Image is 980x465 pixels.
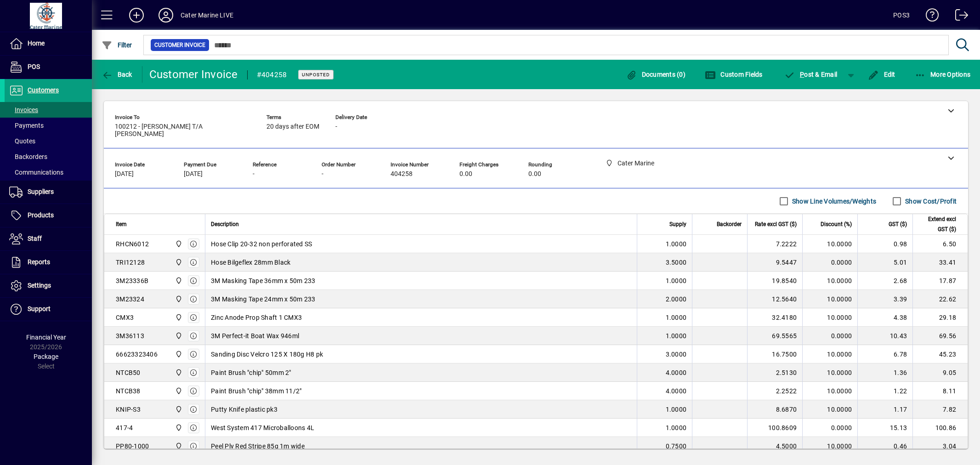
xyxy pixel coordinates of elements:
[116,239,149,249] div: RHCN6012
[857,308,912,327] td: 4.38
[211,423,314,432] span: West System 417 Microballoons 4L
[666,405,687,414] span: 1.0000
[666,313,687,322] span: 1.0000
[857,437,912,455] td: 0.46
[116,350,158,359] div: 66623323406
[211,258,290,267] span: Hose Bilgeflex 28mm Black
[9,153,47,160] span: Backorders
[912,400,968,419] td: 7.82
[211,276,316,285] span: 3M Masking Tape 36mm x 50m 233
[173,257,183,267] span: Cater Marine
[626,71,685,78] span: Documents (0)
[666,258,687,267] span: 3.5000
[889,219,907,229] span: GST ($)
[753,258,797,267] div: 9.5447
[669,219,686,229] span: Supply
[802,290,857,308] td: 10.0000
[717,219,742,229] span: Backorder
[802,419,857,437] td: 0.0000
[666,239,687,249] span: 1.0000
[912,253,968,272] td: 33.41
[666,423,687,432] span: 1.0000
[116,405,141,414] div: KNIP-S3
[912,345,968,363] td: 45.23
[912,66,973,83] button: More Options
[335,123,337,130] span: -
[211,442,305,451] span: Peel Ply Red Stripe 85g 1m wide
[173,276,183,286] span: Cater Marine
[5,274,92,297] a: Settings
[151,7,181,23] button: Profile
[122,7,151,23] button: Add
[857,290,912,308] td: 3.39
[116,219,127,229] span: Item
[28,40,45,47] span: Home
[753,295,797,304] div: 12.5640
[666,295,687,304] span: 2.0000
[211,313,302,322] span: Zinc Anode Prop Shaft 1 CMX3
[802,345,857,363] td: 10.0000
[211,239,312,249] span: Hose Clip 20-32 non perforated SS
[948,2,969,32] a: Logout
[802,437,857,455] td: 10.0000
[857,235,912,253] td: 0.98
[893,8,910,23] div: POS3
[666,368,687,377] span: 4.0000
[802,363,857,382] td: 10.0000
[802,327,857,345] td: 0.0000
[918,214,956,234] span: Extend excl GST ($)
[868,71,895,78] span: Edit
[149,67,238,82] div: Customer Invoice
[666,350,687,359] span: 3.0000
[753,423,797,432] div: 100.8609
[800,71,804,78] span: P
[5,32,92,55] a: Home
[802,382,857,400] td: 10.0000
[266,123,319,130] span: 20 days after EOM
[5,204,92,227] a: Products
[34,353,58,360] span: Package
[28,305,51,312] span: Support
[5,298,92,321] a: Support
[116,276,148,285] div: 3M23336B
[9,106,38,113] span: Invoices
[173,404,183,414] span: Cater Marine
[919,2,939,32] a: Knowledge Base
[912,272,968,290] td: 17.87
[115,170,134,178] span: [DATE]
[790,197,876,206] label: Show Line Volumes/Weights
[866,66,898,83] button: Edit
[912,363,968,382] td: 9.05
[821,219,852,229] span: Discount (%)
[302,72,330,78] span: Unposted
[5,149,92,164] a: Backorders
[459,170,472,178] span: 0.00
[102,71,132,78] span: Back
[173,312,183,323] span: Cater Marine
[903,197,957,206] label: Show Cost/Profit
[857,419,912,437] td: 15.13
[857,382,912,400] td: 1.22
[753,386,797,396] div: 2.2522
[26,334,66,341] span: Financial Year
[173,239,183,249] span: Cater Marine
[391,170,413,178] span: 404258
[5,56,92,79] a: POS
[28,86,59,94] span: Customers
[211,405,278,414] span: Putty Knife plastic pk3
[5,164,92,180] a: Communications
[666,386,687,396] span: 4.0000
[211,331,299,340] span: 3M Perfect-it Boat Wax 946ml
[753,350,797,359] div: 16.7500
[173,441,183,451] span: Cater Marine
[257,68,287,82] div: #404258
[912,327,968,345] td: 69.56
[912,437,968,455] td: 3.04
[857,327,912,345] td: 10.43
[116,258,145,267] div: TRI12128
[753,276,797,285] div: 19.8540
[753,368,797,377] div: 2.5130
[184,170,203,178] span: [DATE]
[211,295,316,304] span: 3M Masking Tape 24mm x 50m 233
[857,253,912,272] td: 5.01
